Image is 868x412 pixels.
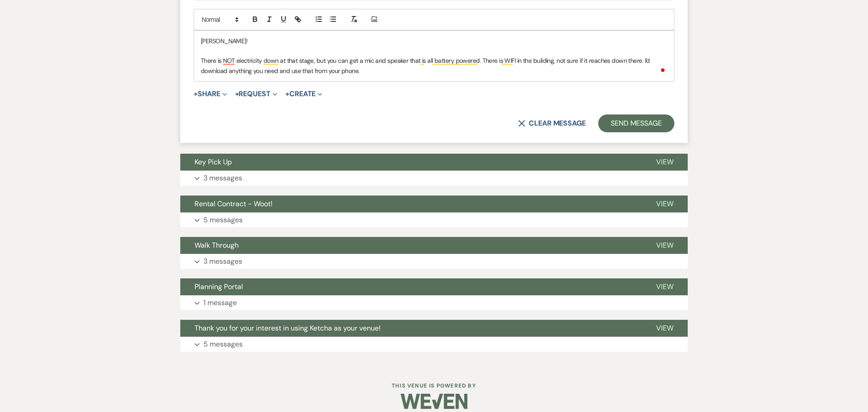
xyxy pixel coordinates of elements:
[235,90,277,98] button: Request
[180,212,688,228] button: 5 messages
[180,337,688,352] button: 5 messages
[642,320,688,337] button: View
[180,154,642,171] button: Key Pick Up
[598,114,674,132] button: Send Message
[203,297,237,309] p: 1 message
[656,323,673,333] span: View
[195,282,243,291] span: Planning Portal
[656,241,673,250] span: View
[656,157,673,167] span: View
[203,172,242,184] p: 3 messages
[285,90,289,98] span: +
[180,295,688,310] button: 1 message
[642,196,688,212] button: View
[642,154,688,171] button: View
[203,339,243,350] p: 5 messages
[195,323,381,333] span: Thank you for your interest in using Ketcha as your venue!
[201,56,667,76] p: There is NOT electricity down at that stage, but you can get a mic and speaker that is all batter...
[194,90,227,98] button: Share
[180,320,642,337] button: Thank you for your interest in using Ketcha as your venue!
[195,199,272,208] span: Rental Contract - Woot!
[180,171,688,186] button: 3 messages
[656,282,673,291] span: View
[180,278,642,295] button: Planning Portal
[180,254,688,269] button: 3 messages
[195,157,232,167] span: Key Pick Up
[203,214,243,226] p: 5 messages
[642,278,688,295] button: View
[203,256,242,267] p: 3 messages
[201,36,667,46] p: [PERSON_NAME]!
[180,196,642,212] button: Rental Contract - Woot!
[180,237,642,254] button: Walk Through
[642,237,688,254] button: View
[518,120,586,127] button: Clear message
[194,31,674,82] div: To enrich screen reader interactions, please activate Accessibility in Grammarly extension settings
[656,199,673,208] span: View
[194,90,198,98] span: +
[235,90,239,98] span: +
[285,90,322,98] button: Create
[195,241,239,250] span: Walk Through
